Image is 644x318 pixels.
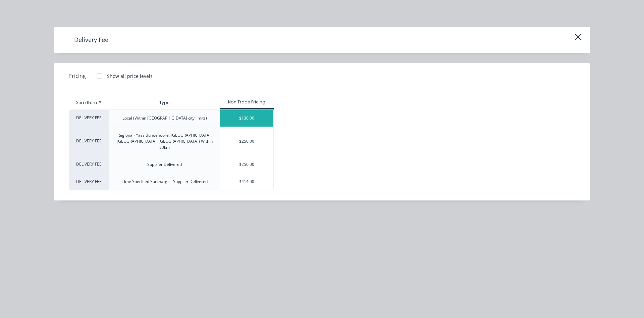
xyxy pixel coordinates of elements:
[107,73,153,80] div: Show all price levels
[220,110,273,127] div: $130.00
[115,132,214,150] div: Regional (Yass,Bundendore, [GEOGRAPHIC_DATA], [GEOGRAPHIC_DATA], [GEOGRAPHIC_DATA]) Within 80km
[220,99,274,105] div: Non Trade Pricing
[68,72,86,80] span: Pricing
[69,127,109,156] div: DELIVERY FEE
[69,173,109,190] div: DELIVERY FEE
[220,173,273,190] div: $414.00
[122,115,207,121] div: Local (Within [GEOGRAPHIC_DATA] city limits)
[64,34,118,46] h4: Delivery Fee
[69,96,109,109] div: Xero Item #
[154,94,175,111] div: Type
[69,156,109,173] div: DELIVERY FEE
[69,109,109,127] div: DELIVERY FEE
[147,162,182,168] div: Supplier Delivered
[220,156,273,173] div: $250.00
[122,179,208,185] div: Time Specified Surcharge - Supplier Delivered
[220,127,273,156] div: $250.00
